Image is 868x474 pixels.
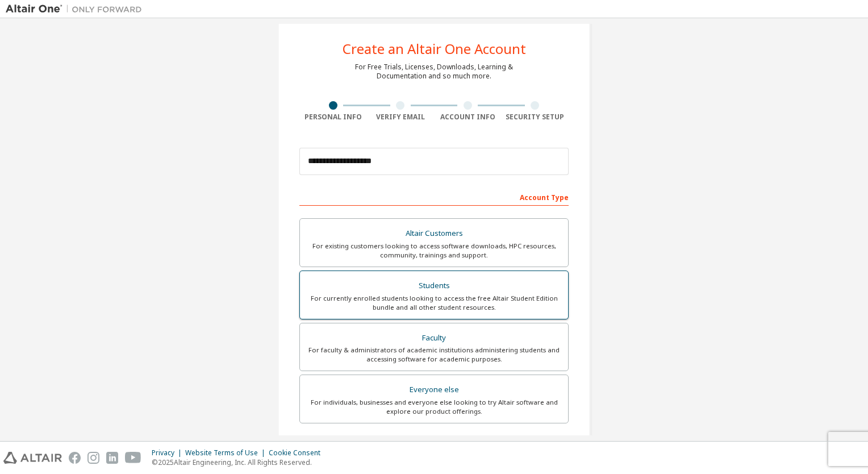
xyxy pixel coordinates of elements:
div: Privacy [152,448,185,458]
div: Students [307,278,561,294]
div: For individuals, businesses and everyone else looking to try Altair software and explore our prod... [307,398,561,416]
div: Verify Email [367,113,435,122]
div: Altair Customers [307,226,561,242]
img: altair_logo.svg [3,452,62,464]
div: For existing customers looking to access software downloads, HPC resources, community, trainings ... [307,242,561,260]
img: facebook.svg [69,452,81,464]
div: Create an Altair One Account [343,42,526,56]
div: Website Terms of Use [185,448,269,458]
div: For faculty & administrators of academic institutions administering students and accessing softwa... [307,346,561,364]
img: linkedin.svg [106,452,118,464]
div: Everyone else [307,382,561,398]
div: Personal Info [299,113,367,122]
div: Account Type [299,188,569,206]
div: Cookie Consent [269,448,327,458]
div: For Free Trials, Licenses, Downloads, Learning & Documentation and so much more. [355,63,513,81]
img: Altair One [6,3,148,15]
img: youtube.svg [125,452,141,464]
img: instagram.svg [87,452,99,464]
div: Faculty [307,330,561,346]
div: Security Setup [502,113,569,122]
p: © 2025 Altair Engineering, Inc. All Rights Reserved. [152,458,327,467]
div: For currently enrolled students looking to access the free Altair Student Edition bundle and all ... [307,294,561,312]
div: Account Info [434,113,502,122]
